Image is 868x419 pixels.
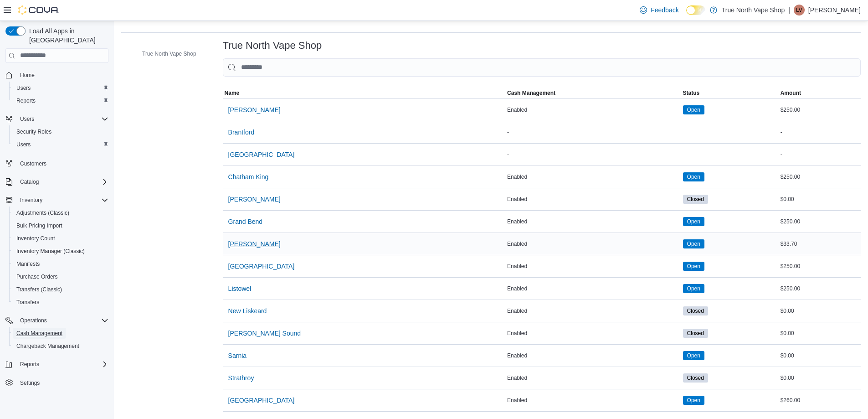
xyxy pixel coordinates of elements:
[9,125,112,138] button: Security Roles
[2,113,112,125] button: Users
[683,239,704,248] span: Open
[505,395,681,406] div: Enabled
[228,239,281,248] span: [PERSON_NAME]
[228,396,295,405] span: [GEOGRAPHIC_DATA]
[228,373,254,383] span: Strathroy
[779,104,861,115] div: $250.00
[13,126,108,137] span: Security Roles
[13,297,108,308] span: Transfers
[722,5,785,16] p: True North Vape Shop
[225,347,250,365] button: Sarnia
[16,315,108,326] span: Operations
[687,329,704,337] span: Closed
[228,284,252,293] span: Listowel
[16,176,42,187] button: Catalog
[16,70,38,81] a: Home
[225,101,284,119] button: [PERSON_NAME]
[13,233,108,244] span: Inventory Count
[13,271,62,282] a: Purchase Orders
[505,350,681,361] div: Enabled
[13,328,108,339] span: Cash Management
[683,306,708,316] span: Closed
[225,257,298,275] button: [GEOGRAPHIC_DATA]
[16,378,43,388] a: Settings
[16,359,108,370] span: Reports
[779,328,861,339] div: $0.00
[223,58,861,77] input: This is a search bar. As you type, the results lower in the page will automatically filter.
[228,172,269,181] span: Chatham King
[687,374,704,382] span: Closed
[779,372,861,383] div: $0.00
[225,145,298,164] button: [GEOGRAPHIC_DATA]
[9,219,112,232] button: Bulk Pricing Import
[228,262,295,271] span: [GEOGRAPHIC_DATA]
[779,216,861,227] div: $250.00
[223,88,505,98] button: Name
[13,83,34,93] a: Users
[16,114,108,124] span: Users
[20,379,40,387] span: Settings
[225,190,284,208] button: [PERSON_NAME]
[13,220,66,231] a: Bulk Pricing Import
[13,220,108,231] span: Bulk Pricing Import
[225,212,267,231] button: Grand Bend
[505,328,681,339] div: Enabled
[18,5,59,15] img: Cova
[779,283,861,294] div: $250.00
[13,341,108,352] span: Chargeback Management
[505,216,681,227] div: Enabled
[505,194,681,205] div: Enabled
[16,222,62,229] span: Bulk Pricing Import
[16,299,39,306] span: Transfers
[16,359,43,370] button: Reports
[16,209,69,217] span: Adjustments (Classic)
[505,88,681,98] button: Cash Management
[505,283,681,294] div: Enabled
[683,195,708,204] span: Closed
[687,307,704,315] span: Closed
[225,324,305,342] button: [PERSON_NAME] Sound
[225,235,284,253] button: [PERSON_NAME]
[683,284,704,293] span: Open
[505,261,681,272] div: Enabled
[9,258,112,270] button: Manifests
[683,329,708,338] span: Closed
[16,195,108,206] span: Inventory
[13,233,59,244] a: Inventory Count
[13,246,88,257] a: Inventory Manager (Classic)
[683,172,704,181] span: Open
[16,377,108,388] span: Settings
[223,40,322,51] h3: True North Vape Shop
[9,207,112,219] button: Adjustments (Classic)
[683,262,704,271] span: Open
[683,396,704,405] span: Open
[686,15,687,16] span: Dark Mode
[16,273,58,280] span: Purchase Orders
[505,104,681,115] div: Enabled
[2,376,112,389] button: Settings
[13,83,108,93] span: Users
[9,327,112,340] button: Cash Management
[228,306,267,316] span: New Liskeard
[687,217,700,226] span: Open
[788,5,790,16] p: |
[687,285,700,293] span: Open
[779,305,861,316] div: $0.00
[142,50,196,57] span: True North Vape Shop
[9,232,112,245] button: Inventory Count
[16,97,36,104] span: Reports
[16,128,51,135] span: Security Roles
[20,160,46,167] span: Customers
[13,207,73,218] a: Adjustments (Classic)
[651,5,678,15] span: Feedback
[687,173,700,181] span: Open
[779,194,861,205] div: $0.00
[9,245,112,258] button: Inventory Manager (Classic)
[13,95,39,106] a: Reports
[13,139,34,150] a: Users
[13,95,108,106] span: Reports
[9,94,112,107] button: Reports
[2,194,112,207] button: Inventory
[683,373,708,383] span: Closed
[16,235,55,242] span: Inventory Count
